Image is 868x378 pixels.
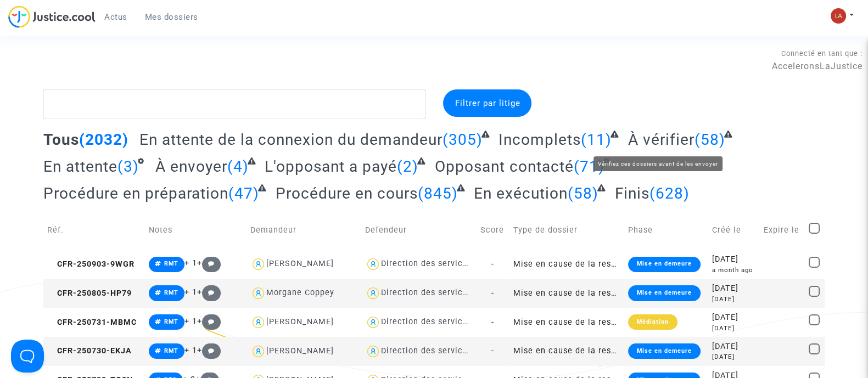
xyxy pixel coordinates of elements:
[712,266,755,275] div: a month ago
[47,289,132,298] span: CFR-250805-HP79
[184,258,197,268] span: + 1
[628,131,695,149] span: À vérifier
[712,253,755,266] div: [DATE]
[624,211,708,250] td: Phase
[509,337,624,366] td: Mise en cause de la responsabilité de l'Etat pour lenteur excessive de la Justice (sans requête)
[365,285,381,301] img: icon-user.svg
[47,259,135,269] span: CFR-250903-9WGR
[43,131,79,149] span: Tous
[43,184,228,202] span: Procédure en préparation
[381,288,686,297] div: Direction des services judiciaires du Ministère de la Justice - Bureau FIP4
[117,157,139,176] span: (3)
[712,312,755,324] div: [DATE]
[574,157,604,176] span: (71)
[509,308,624,337] td: Mise en cause de la responsabilité de l'Etat pour lenteur excessive de la Justice (sans requête)
[197,287,221,297] span: +
[164,289,178,296] span: RMT
[164,260,178,267] span: RMT
[781,49,863,58] span: Connecté en tant que :
[435,157,574,176] span: Opposant contacté
[227,157,249,176] span: (4)
[104,12,127,22] span: Actus
[197,346,221,355] span: +
[397,157,418,176] span: (2)
[708,211,759,250] td: Créé le
[139,131,443,149] span: En attente de la connexion du demandeur
[628,285,701,301] div: Mise en demeure
[250,256,266,272] img: icon-user.svg
[155,157,227,176] span: À envoyer
[250,285,266,301] img: icon-user.svg
[712,352,755,362] div: [DATE]
[381,317,686,326] div: Direction des services judiciaires du Ministère de la Justice - Bureau FIP4
[250,314,266,330] img: icon-user.svg
[164,347,178,354] span: RMT
[43,211,145,250] td: Réf.
[628,257,701,272] div: Mise en demeure
[649,184,690,202] span: (628)
[760,211,805,250] td: Expire le
[474,184,568,202] span: En exécution
[184,317,197,326] span: + 1
[47,346,132,356] span: CFR-250730-EKJA
[96,9,136,25] a: Actus
[145,12,198,22] span: Mes dossiers
[266,346,334,356] div: [PERSON_NAME]
[197,258,221,268] span: +
[365,314,381,330] img: icon-user.svg
[11,340,44,373] iframe: Help Scout Beacon - Open
[628,343,701,359] div: Mise en demeure
[455,98,520,108] span: Filtrer par litige
[581,131,612,149] span: (11)
[477,211,509,250] td: Score
[491,259,494,269] span: -
[265,157,397,176] span: L'opposant a payé
[276,184,418,202] span: Procédure en cours
[47,318,137,327] span: CFR-250731-MBMC
[79,131,128,149] span: (2032)
[184,287,197,297] span: + 1
[365,256,381,272] img: icon-user.svg
[381,346,686,356] div: Direction des services judiciaires du Ministère de la Justice - Bureau FIP4
[831,8,846,24] img: 3f9b7d9779f7b0ffc2b90d026f0682a9
[712,341,755,353] div: [DATE]
[712,283,755,295] div: [DATE]
[491,318,494,327] span: -
[509,250,624,279] td: Mise en cause de la responsabilité de l'Etat pour lenteur excessive de la Justice (sans requête)
[228,184,259,202] span: (47)
[491,289,494,298] span: -
[247,211,361,250] td: Demandeur
[712,324,755,333] div: [DATE]
[164,318,178,325] span: RMT
[695,131,725,149] span: (58)
[712,295,755,304] div: [DATE]
[136,9,207,25] a: Mes dossiers
[381,259,686,268] div: Direction des services judiciaires du Ministère de la Justice - Bureau FIP4
[628,314,677,330] div: Médiation
[361,211,476,250] td: Defendeur
[43,157,117,176] span: En attente
[266,288,334,297] div: Morgane Coppey
[418,184,458,202] span: (845)
[509,279,624,308] td: Mise en cause de la responsabilité de l'Etat pour lenteur excessive de la Justice (sans requête)
[266,259,334,268] div: [PERSON_NAME]
[184,346,197,355] span: + 1
[499,131,581,149] span: Incomplets
[197,317,221,326] span: +
[491,346,494,356] span: -
[266,317,334,326] div: [PERSON_NAME]
[509,211,624,250] td: Type de dossier
[443,131,483,149] span: (305)
[8,5,96,28] img: jc-logo.svg
[250,343,266,359] img: icon-user.svg
[568,184,598,202] span: (58)
[615,184,649,202] span: Finis
[145,211,247,250] td: Notes
[365,343,381,359] img: icon-user.svg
